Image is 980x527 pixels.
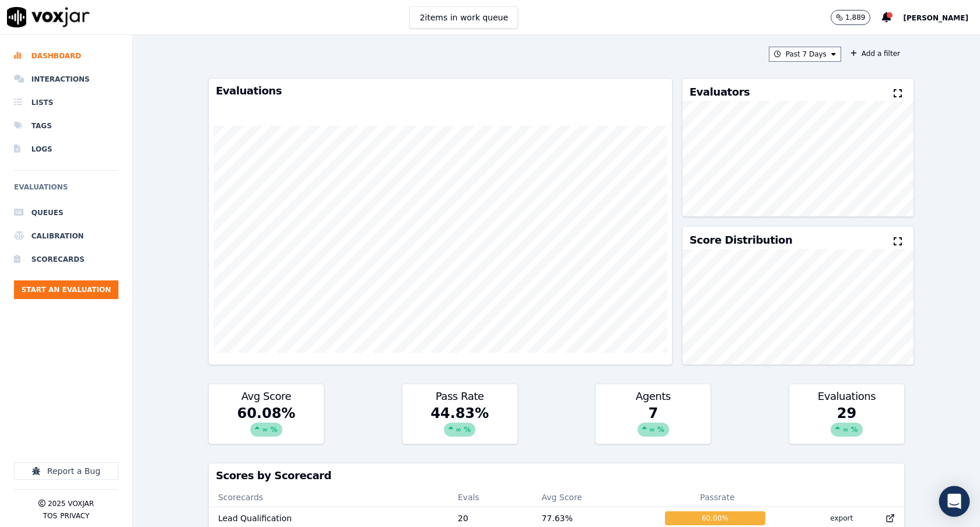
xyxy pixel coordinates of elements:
[216,86,665,96] h3: Evaluations
[216,470,897,481] h3: Scores by Scorecard
[846,47,905,61] button: Add a filter
[444,423,475,437] div: ∞ %
[903,10,980,24] button: [PERSON_NAME]
[449,488,533,507] th: Evals
[831,10,870,25] button: 1,889
[831,10,882,25] button: 1,889
[7,7,90,27] img: voxjar logo
[250,423,282,437] div: ∞ %
[831,423,862,437] div: ∞ %
[532,488,656,507] th: Avg Score
[689,87,750,97] h3: Evaluators
[209,404,324,444] div: 60.08 %
[43,511,57,521] button: TOS
[60,511,89,521] button: Privacy
[14,462,118,480] button: Report a Bug
[14,91,118,114] a: Lists
[845,13,865,22] p: 1,889
[14,68,118,91] a: Interactions
[14,44,118,68] a: Dashboard
[14,180,118,201] h6: Evaluations
[14,201,118,224] a: Queues
[939,486,970,517] div: Open Intercom Messenger
[48,499,94,508] p: 2025 Voxjar
[209,488,449,507] th: Scorecards
[402,404,517,444] div: 44.83 %
[903,14,968,22] span: [PERSON_NAME]
[656,488,779,507] th: Passrate
[409,391,510,402] h3: Pass Rate
[789,404,904,444] div: 29
[665,511,765,525] div: 60.00 %
[596,404,710,444] div: 7
[796,391,897,402] h3: Evaluations
[689,235,792,245] h3: Score Distribution
[14,114,118,138] a: Tags
[769,47,841,62] button: Past 7 Days
[216,391,317,402] h3: Avg Score
[638,423,669,437] div: ∞ %
[14,248,118,271] a: Scorecards
[14,224,118,248] a: Calibration
[14,138,118,161] a: Logs
[14,280,118,299] button: Start an Evaluation
[603,391,703,402] h3: Agents
[409,6,518,29] button: 2items in work queue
